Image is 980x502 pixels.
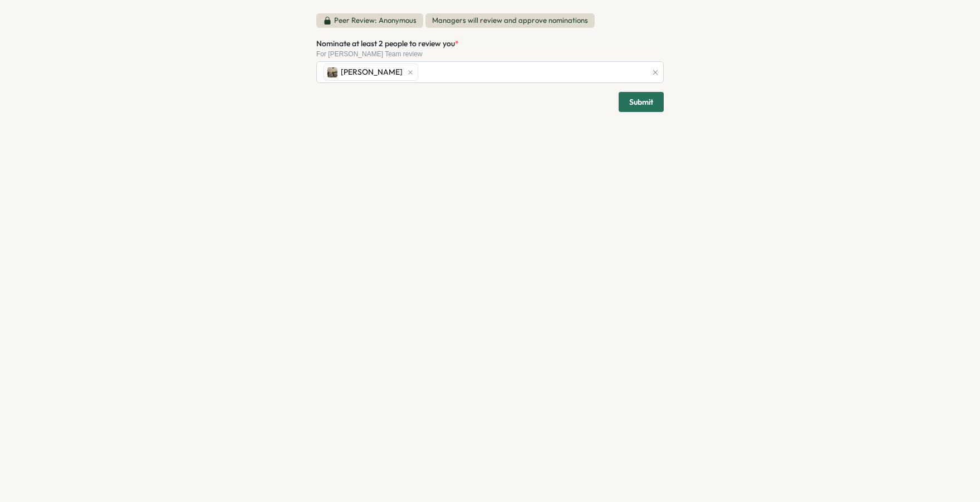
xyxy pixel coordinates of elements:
[327,67,337,77] img: Gabrielle Landess
[341,66,403,79] span: [PERSON_NAME]
[629,92,653,111] span: Submit
[316,50,664,58] div: For [PERSON_NAME] Team review
[619,92,664,112] button: Submit
[334,16,416,26] p: Peer Review: Anonymous
[425,13,595,28] span: Managers will review and approve nominations
[316,38,455,48] span: Nominate at least 2 people to review you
